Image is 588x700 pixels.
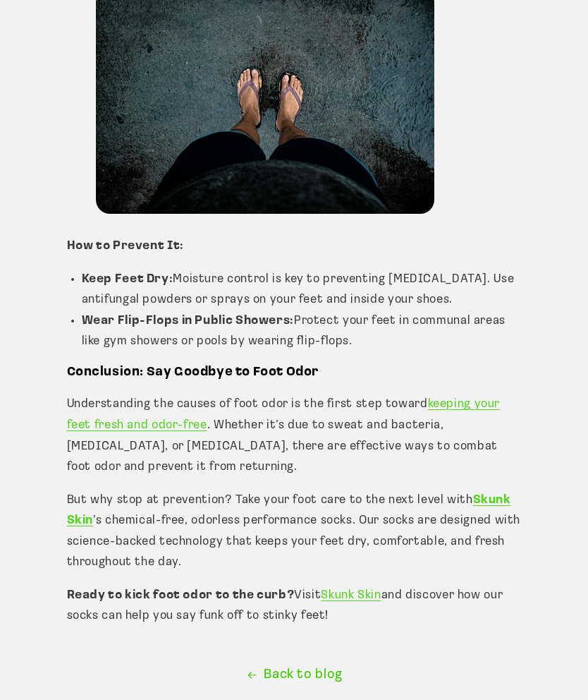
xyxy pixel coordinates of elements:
[67,398,501,473] span: Understanding the causes of foot odor is the first step toward . Whether it’s due to sweat and ba...
[67,366,319,379] b: Conclusion: Say Goodbye to Foot Odor
[67,240,184,252] b: How to Prevent It:
[82,273,173,285] b: Keep Feet Dry:
[321,589,381,601] a: Skunk Skin
[67,514,521,568] span: ’s chemical-free, odorless performance socks. Our socks are designed with science-backed technolo...
[67,589,295,601] b: Ready to kick foot odor to the curb?
[82,273,515,306] span: Moisture control is key to preventing [MEDICAL_DATA]. Use antifungal powders or sprays on your fe...
[82,315,506,348] span: Protect your feet in communal areas like gym showers or pools by wearing flip-flops.
[67,494,473,506] span: But why stop at prevention? Take your foot care to the next level with
[82,315,294,327] b: Wear Flip-Flops in Public Showers:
